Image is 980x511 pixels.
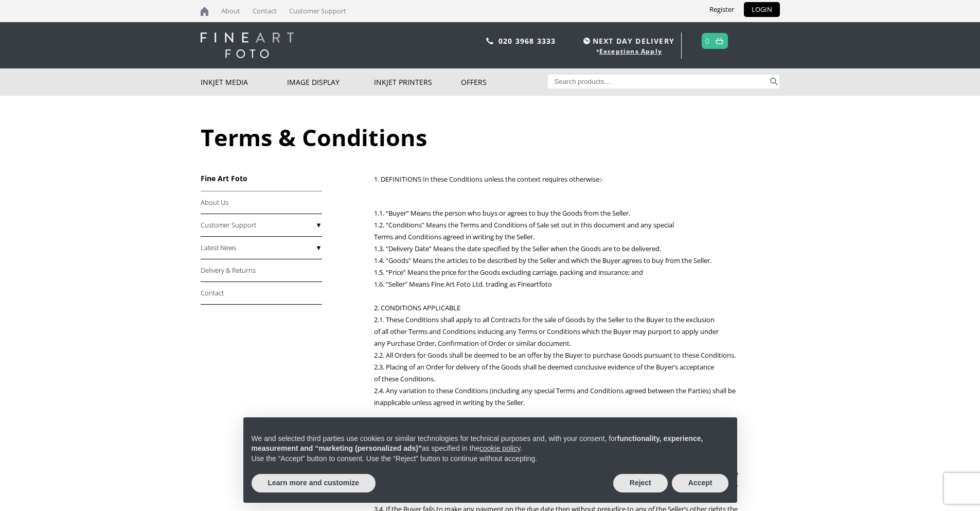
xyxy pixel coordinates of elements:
[705,33,710,48] a: 0
[583,38,590,44] img: time.svg
[201,282,322,305] a: Contact
[287,68,374,96] a: Image Display
[498,36,556,46] a: 020 3968 3333
[479,444,520,452] a: cookie policy
[252,474,376,492] button: Learn more and customize
[201,32,294,58] img: logo-white.svg
[672,474,729,492] button: Accept
[768,75,780,89] button: Search
[374,173,779,185] p: 1. DEFINITIONS In these Conditions unless the context requires otherwise:-
[201,259,322,282] a: Delivery & Returns
[252,454,729,464] p: Use the “Accept” button to consent. Use the “Reject” button to continue without accepting.
[201,191,322,214] a: About Us
[235,409,745,511] div: Notice
[716,38,723,44] img: basket.svg
[581,35,674,47] span: NEXT DAY DELIVERY
[201,237,322,259] a: Latest News
[201,68,288,96] a: Inkjet Media
[548,75,768,89] input: Search products…
[613,474,668,492] button: Reject
[252,434,729,454] p: We and selected third parties use cookies or similar technologies for technical purposes and, wit...
[201,121,780,153] h1: Terms & Conditions
[374,68,461,96] a: Inkjet Printers
[461,68,548,96] a: Offers
[201,214,322,237] a: Customer Support
[201,173,322,183] h3: Fine Art Foto
[252,434,703,453] strong: functionality, experience, measurement and “marketing (personalized ads)”
[486,38,493,44] img: phone.svg
[599,47,662,56] a: Exceptions Apply
[744,2,780,17] a: LOGIN
[702,2,742,17] a: Register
